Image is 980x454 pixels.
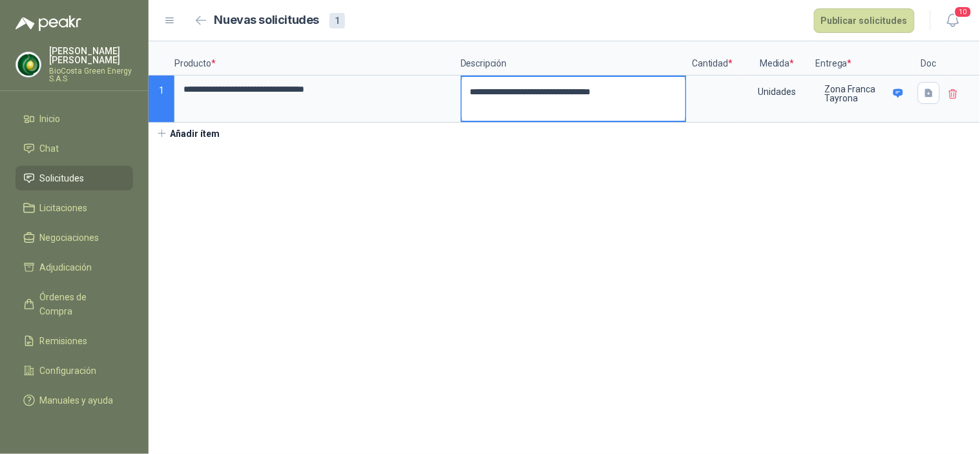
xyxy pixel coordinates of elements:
a: Órdenes de Compra [16,285,133,324]
a: Remisiones [16,329,133,353]
div: 1 [329,13,345,28]
span: Remisiones [40,334,88,348]
h2: Nuevas solicitudes [214,11,320,30]
p: Cantidad [687,41,738,76]
button: 10 [941,9,964,32]
a: Chat [16,136,133,161]
span: Solicitudes [40,171,85,185]
a: Solicitudes [16,166,133,191]
p: Doc [913,41,945,76]
span: Licitaciones [40,201,88,215]
p: 1 [149,76,174,123]
p: [PERSON_NAME] [PERSON_NAME] [49,46,133,65]
span: Chat [40,141,59,156]
a: Adjudicación [16,255,133,280]
div: Unidades [740,77,815,107]
p: Entrega [816,41,913,76]
span: Inicio [40,112,61,126]
a: Manuales y ayuda [16,388,133,413]
p: Descripción [461,41,687,76]
span: Configuración [40,364,97,378]
span: Manuales y ayuda [40,393,114,408]
span: Adjudicación [40,260,92,274]
a: Licitaciones [16,196,133,220]
img: Logo peakr [16,15,81,31]
span: 10 [954,6,972,18]
p: Producto [174,41,461,76]
span: Órdenes de Compra [40,290,121,318]
p: Zona Franca Tayrona [825,85,889,103]
span: Negociaciones [40,231,99,245]
button: Añadir ítem [149,123,228,145]
button: Publicar solicitudes [814,8,915,33]
p: Medida [738,41,816,76]
a: Inicio [16,107,133,131]
a: Negociaciones [16,225,133,250]
p: BioCosta Green Energy S.A.S [49,67,133,83]
img: Company Logo [16,52,41,77]
a: Configuración [16,358,133,383]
